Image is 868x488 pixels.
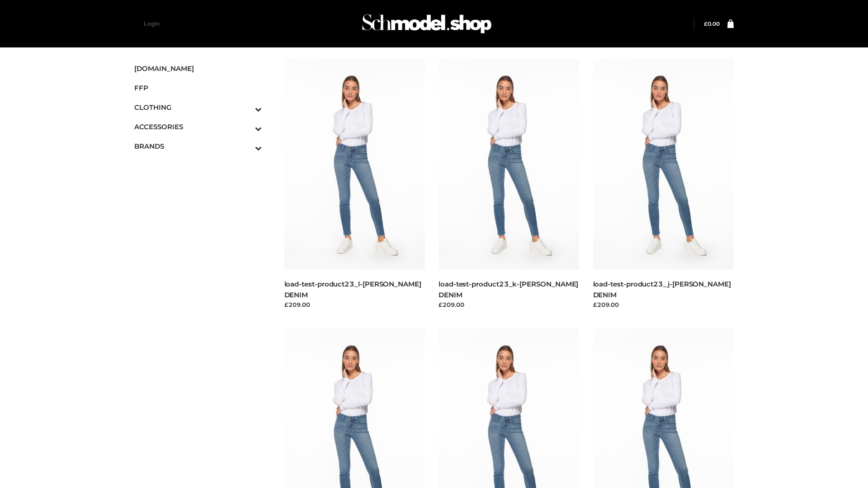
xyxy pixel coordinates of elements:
a: load-test-product23_l-[PERSON_NAME] DENIM [284,280,421,299]
a: £0.00 [704,20,720,27]
span: ACCESSORIES [134,122,262,132]
a: [DOMAIN_NAME] [134,59,262,78]
span: FFP [134,83,262,93]
span: £ [704,20,708,27]
a: FFP [134,78,262,98]
span: CLOTHING [134,102,262,113]
a: ACCESSORIESToggle Submenu [134,117,262,136]
img: Schmodel Admin 964 [359,6,495,42]
span: [DOMAIN_NAME] [134,63,262,74]
button: Toggle Submenu [230,98,262,117]
div: £209.00 [284,300,425,309]
a: CLOTHINGToggle Submenu [134,98,262,117]
a: Login [144,20,160,27]
a: BRANDSToggle Submenu [134,136,262,156]
div: £209.00 [439,300,580,309]
a: load-test-product23_j-[PERSON_NAME] DENIM [593,280,731,299]
button: Toggle Submenu [230,136,262,156]
button: Toggle Submenu [230,117,262,136]
bdi: 0.00 [704,20,720,27]
span: BRANDS [134,141,262,151]
a: load-test-product23_k-[PERSON_NAME] DENIM [439,280,578,299]
div: £209.00 [593,300,734,309]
